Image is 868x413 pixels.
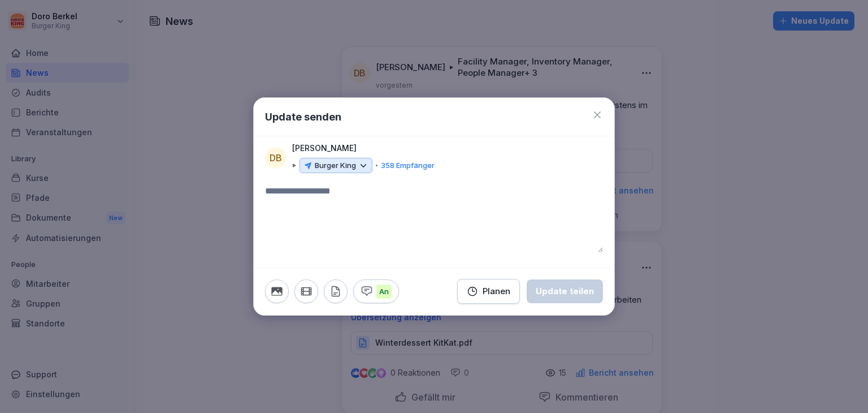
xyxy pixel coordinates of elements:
button: Planen [457,279,520,304]
button: Update teilen [527,279,603,303]
button: An [353,279,399,303]
h1: Update senden [265,109,341,124]
div: Planen [467,285,510,298]
p: 358 Empfänger [381,160,435,171]
p: An [376,285,392,299]
p: Burger King [315,160,356,171]
div: Update teilen [536,285,594,298]
div: DB [265,147,287,169]
p: [PERSON_NAME] [292,142,357,154]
